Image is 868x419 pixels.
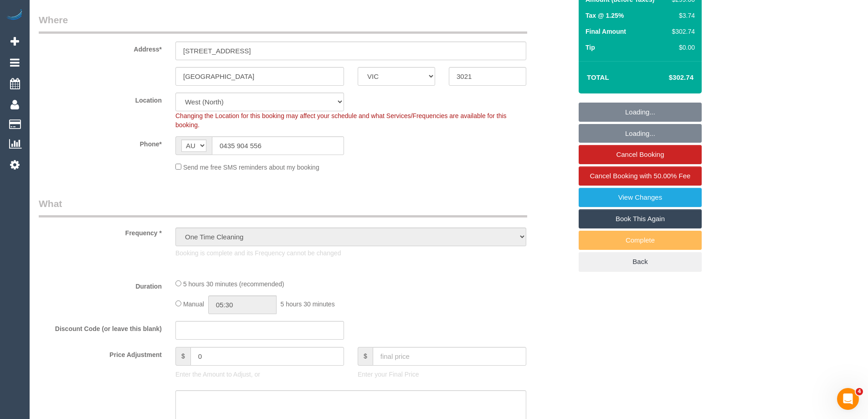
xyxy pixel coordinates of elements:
input: final price [373,347,526,366]
label: Phone* [32,136,169,149]
span: Send me free SMS reminders about my booking [183,164,319,171]
span: Cancel Booking with 50.00% Fee [590,172,691,180]
label: Discount Code (or leave this blank) [32,321,169,333]
legend: What [39,197,527,217]
span: 5 hours 30 minutes [281,300,335,308]
span: Manual [183,300,204,308]
span: $ [175,347,190,366]
legend: Where [39,13,527,34]
iframe: Intercom live chat [837,388,859,410]
img: Automaid Logo [5,9,24,22]
a: Book This Again [579,209,702,228]
p: Booking is complete and its Frequency cannot be changed [175,248,526,258]
input: Suburb* [175,67,344,86]
input: Post Code* [449,67,526,86]
div: $3.74 [668,11,695,20]
a: Cancel Booking with 50.00% Fee [579,166,702,186]
label: Tip [586,43,595,52]
span: $ [358,347,373,366]
div: $302.74 [668,27,695,36]
p: Enter the Amount to Adjust, or [175,370,344,379]
label: Location [32,93,169,105]
label: Address* [32,41,169,54]
label: Price Adjustment [32,347,169,359]
span: 4 [856,388,863,395]
label: Final Amount [586,27,626,36]
label: Frequency * [32,225,169,238]
span: 5 hours 30 minutes (recommended) [183,280,284,288]
p: Enter your Final Price [358,370,526,379]
label: Duration [32,279,169,291]
span: Changing the Location for this booking may affect your schedule and what Services/Frequencies are... [175,112,507,129]
label: Tax @ 1.25% [586,11,624,20]
a: Cancel Booking [579,145,702,164]
h4: $302.74 [642,74,693,82]
a: Back [579,252,702,271]
a: View Changes [579,188,702,207]
div: $0.00 [668,43,695,52]
input: Phone* [212,136,344,155]
strong: Total [587,73,609,81]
